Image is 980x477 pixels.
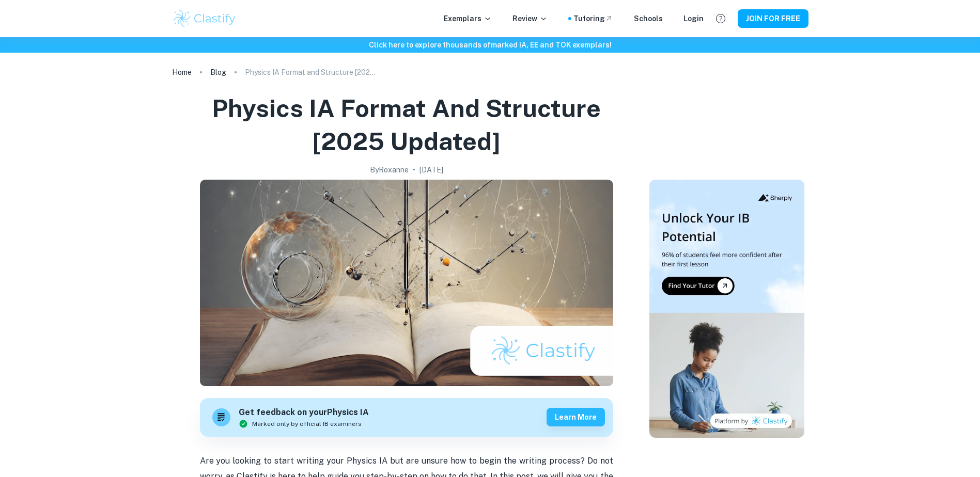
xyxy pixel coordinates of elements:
h2: By Roxanne [370,164,409,176]
a: Get feedback on yourPhysics IAMarked only by official IB examinersLearn more [200,398,613,437]
img: Clastify logo [172,8,238,29]
button: JOIN FOR FREE [738,9,808,28]
p: • [413,164,415,176]
p: Review [512,13,548,24]
h1: Physics IA Format and Structure [2025 updated] [176,92,637,158]
span: Marked only by official IB examiners [252,419,362,428]
p: Physics IA Format and Structure [2025 updated] [245,67,379,78]
h6: Get feedback on your Physics IA [239,406,369,419]
a: Home [172,65,192,79]
a: Schools [634,13,663,24]
h2: [DATE] [419,164,443,176]
p: Exemplars [444,13,492,24]
a: Blog [210,65,226,79]
a: Tutoring [573,13,613,24]
h6: Click here to explore thousands of marked IA, EE and TOK exemplars ! [2,39,978,51]
a: Login [683,13,704,24]
button: Learn more [547,408,605,426]
img: Physics IA Format and Structure [2025 updated] cover image [200,180,613,386]
button: Help and Feedback [712,10,729,27]
img: Thumbnail [649,180,804,438]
